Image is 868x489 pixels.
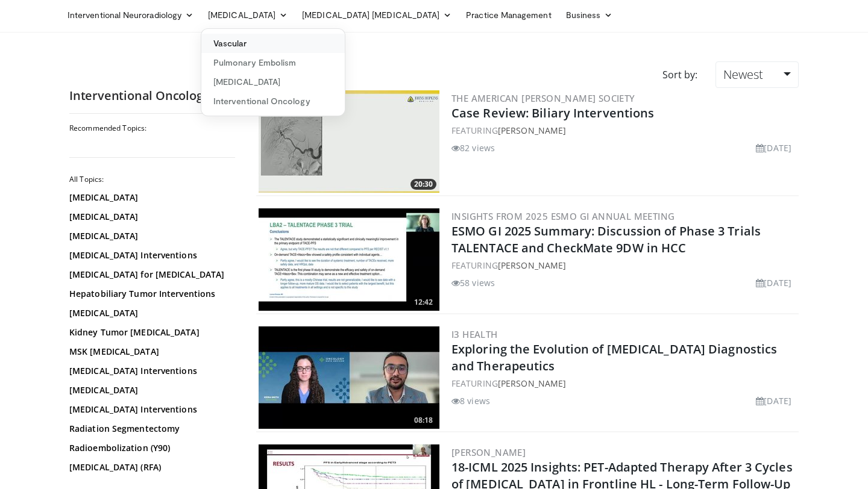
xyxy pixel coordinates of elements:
[451,223,761,256] a: ESMO GI 2025 Summary: Discussion of Phase 3 Trials TALENTACE and CheckMate 9DW in HCC
[756,394,791,407] li: [DATE]
[259,90,439,193] a: 20:30
[259,90,439,193] img: ac021962-dcde-45ff-a390-3c31e26f400d.300x170_q85_crop-smart_upscale.jpg
[410,179,436,190] span: 20:30
[498,125,566,136] a: [PERSON_NAME]
[451,124,796,137] div: FEATURING
[259,208,439,311] img: 0d874aef-88c5-49cd-829a-e7399373686e.300x170_q85_crop-smart_upscale.jpg
[69,326,232,338] a: Kidney Tumor [MEDICAL_DATA]
[451,328,498,340] a: i3 Health
[451,394,490,407] li: 8 views
[498,378,566,389] a: [PERSON_NAME]
[69,211,232,223] a: [MEDICAL_DATA]
[451,142,495,154] li: 82 views
[69,442,232,454] a: Radioembolization (Y90)
[259,208,439,311] a: 12:42
[410,415,436,426] span: 08:18
[201,34,345,53] a: Vascular
[69,346,232,358] a: MSK [MEDICAL_DATA]
[451,92,635,104] a: The American [PERSON_NAME] Society
[756,142,791,154] li: [DATE]
[756,276,791,289] li: [DATE]
[451,210,675,222] a: Insights from 2025 ESMO GI Annual Meeting
[69,123,235,133] h2: Recommended Topics:
[69,88,238,104] h2: Interventional Oncology
[459,3,558,27] a: Practice Management
[259,326,439,429] img: 6f49dc5a-60a5-4e54-8e62-d6f746e87cd5.300x170_q85_crop-smart_upscale.jpg
[69,288,232,300] a: Hepatobiliary Tumor Interventions
[451,341,777,374] a: Exploring the Evolution of [MEDICAL_DATA] Diagnostics and Therapeutics
[201,3,295,27] a: [MEDICAL_DATA]
[69,175,235,184] h2: All Topics:
[69,365,232,377] a: [MEDICAL_DATA] Interventions
[723,66,763,83] span: Newest
[451,446,526,458] a: [PERSON_NAME]
[559,3,620,27] a: Business
[69,423,232,435] a: Radiation Segmentectomy
[410,297,436,308] span: 12:42
[69,192,232,204] a: [MEDICAL_DATA]
[498,260,566,271] a: [PERSON_NAME]
[69,461,232,473] a: [MEDICAL_DATA] (RFA)
[69,384,232,396] a: [MEDICAL_DATA]
[715,61,799,88] a: Newest
[69,403,232,416] a: [MEDICAL_DATA] Interventions
[295,3,459,27] a: [MEDICAL_DATA] [MEDICAL_DATA]
[69,249,232,261] a: [MEDICAL_DATA] Interventions
[451,259,796,272] div: FEATURING
[60,3,201,27] a: Interventional Neuroradiology
[451,105,654,121] a: Case Review: Biliary Interventions
[451,276,495,289] li: 58 views
[451,377,796,390] div: FEATURING
[201,53,345,72] a: Pulmonary Embolism
[201,92,345,111] a: Interventional Oncology
[69,230,232,242] a: [MEDICAL_DATA]
[69,307,232,319] a: [MEDICAL_DATA]
[201,72,345,92] a: [MEDICAL_DATA]
[259,326,439,429] a: 08:18
[653,61,706,88] div: Sort by:
[69,269,232,281] a: [MEDICAL_DATA] for [MEDICAL_DATA]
